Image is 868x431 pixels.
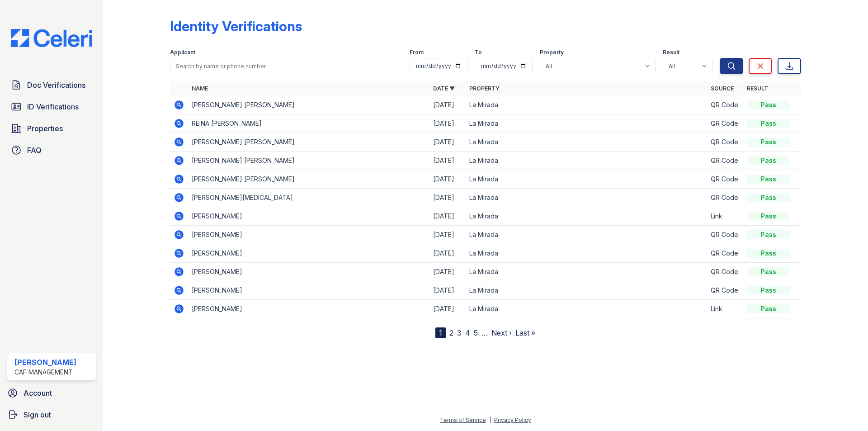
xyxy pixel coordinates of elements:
[747,230,790,239] div: Pass
[707,207,743,226] td: Link
[188,189,429,207] td: [PERSON_NAME][MEDICAL_DATA]
[188,96,429,114] td: [PERSON_NAME] [PERSON_NAME]
[466,207,707,226] td: La Mirada
[188,170,429,189] td: [PERSON_NAME] [PERSON_NAME]
[466,281,707,300] td: La Mirada
[707,281,743,300] td: QR Code
[429,114,466,133] td: [DATE]
[429,263,466,281] td: [DATE]
[707,133,743,152] td: QR Code
[747,249,790,258] div: Pass
[747,156,790,165] div: Pass
[4,384,99,402] a: Account
[429,189,466,207] td: [DATE]
[27,80,85,90] span: Doc Verifications
[707,226,743,244] td: QR Code
[663,49,679,56] label: Result
[707,152,743,170] td: QR Code
[4,29,99,47] img: CE_Logo_Blue-a8612792a0a2168367f1c8372b55b34899dd931a85d93a1a3d3e32e68fde9ad4.png
[465,328,470,337] a: 4
[14,357,76,368] div: [PERSON_NAME]
[747,85,768,92] a: Result
[466,114,707,133] td: La Mirada
[449,328,453,337] a: 2
[747,100,790,109] div: Pass
[466,226,707,244] td: La Mirada
[188,263,429,281] td: [PERSON_NAME]
[747,304,790,313] div: Pass
[466,244,707,263] td: La Mirada
[429,244,466,263] td: [DATE]
[707,114,743,133] td: QR Code
[707,189,743,207] td: QR Code
[429,300,466,318] td: [DATE]
[466,263,707,281] td: La Mirada
[747,119,790,128] div: Pass
[466,189,707,207] td: La Mirada
[7,98,96,116] a: ID Verifications
[188,114,429,133] td: REINA [PERSON_NAME]
[429,281,466,300] td: [DATE]
[466,96,707,114] td: La Mirada
[747,137,790,147] div: Pass
[410,49,424,56] label: From
[24,409,51,420] span: Sign out
[429,226,466,244] td: [DATE]
[7,76,96,94] a: Doc Verifications
[747,175,790,184] div: Pass
[429,133,466,152] td: [DATE]
[429,96,466,114] td: [DATE]
[707,96,743,114] td: QR Code
[469,85,500,92] a: Property
[457,328,462,337] a: 3
[707,244,743,263] td: QR Code
[494,417,531,423] a: Privacy Policy
[192,85,208,92] a: Name
[711,85,734,92] a: Source
[747,193,790,202] div: Pass
[27,123,63,134] span: Properties
[24,388,52,398] span: Account
[707,263,743,281] td: QR Code
[7,141,96,159] a: FAQ
[170,18,302,34] div: Identity Verifications
[188,226,429,244] td: [PERSON_NAME]
[4,406,99,424] a: Sign out
[707,170,743,189] td: QR Code
[466,133,707,152] td: La Mirada
[188,281,429,300] td: [PERSON_NAME]
[188,133,429,152] td: [PERSON_NAME] [PERSON_NAME]
[466,152,707,170] td: La Mirada
[433,85,455,92] a: Date ▼
[540,49,564,56] label: Property
[188,152,429,170] td: [PERSON_NAME] [PERSON_NAME]
[14,368,76,377] div: CAF Management
[188,207,429,226] td: [PERSON_NAME]
[466,300,707,318] td: La Mirada
[491,328,512,337] a: Next ›
[170,49,195,56] label: Applicant
[429,207,466,226] td: [DATE]
[188,300,429,318] td: [PERSON_NAME]
[489,417,491,423] div: |
[440,417,486,423] a: Terms of Service
[27,101,79,112] span: ID Verifications
[435,327,446,338] div: 1
[466,170,707,189] td: La Mirada
[429,152,466,170] td: [DATE]
[170,58,402,74] input: Search by name or phone number
[747,267,790,276] div: Pass
[7,119,96,137] a: Properties
[188,244,429,263] td: [PERSON_NAME]
[747,286,790,295] div: Pass
[27,145,42,156] span: FAQ
[707,300,743,318] td: Link
[475,49,482,56] label: To
[747,212,790,221] div: Pass
[481,327,488,338] span: …
[515,328,535,337] a: Last »
[474,328,478,337] a: 5
[429,170,466,189] td: [DATE]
